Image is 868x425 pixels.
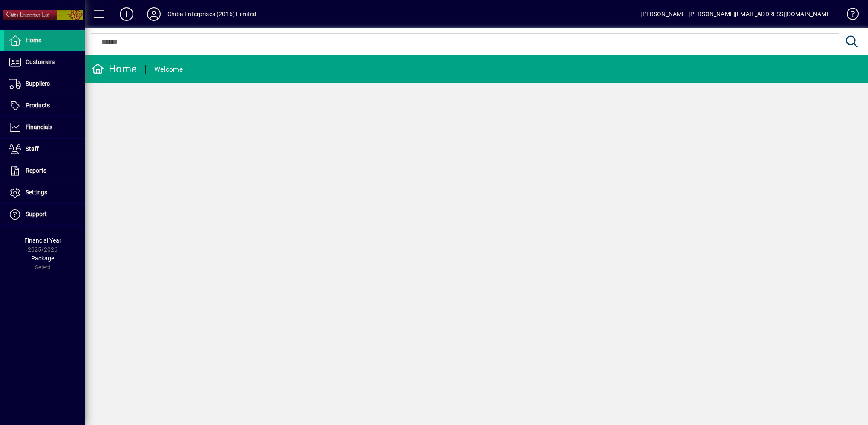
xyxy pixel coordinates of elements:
[26,211,47,217] span: Support
[24,237,61,244] span: Financial Year
[31,255,54,262] span: Package
[26,58,55,65] span: Customers
[4,139,85,160] a: Staff
[840,2,857,29] a: Knowledge Base
[154,63,183,76] div: Welcome
[113,6,140,22] button: Add
[4,204,85,225] a: Support
[26,189,47,196] span: Settings
[4,95,85,116] a: Products
[26,37,41,43] span: Home
[26,80,50,87] span: Suppliers
[26,124,52,130] span: Financials
[92,62,137,76] div: Home
[26,102,50,109] span: Products
[4,182,85,203] a: Settings
[26,167,46,174] span: Reports
[4,73,85,95] a: Suppliers
[4,160,85,182] a: Reports
[640,7,832,21] div: [PERSON_NAME] [PERSON_NAME][EMAIL_ADDRESS][DOMAIN_NAME]
[4,52,85,73] a: Customers
[4,117,85,138] a: Financials
[26,145,39,152] span: Staff
[167,7,257,21] div: Chiba Enterprises (2016) Limited
[140,6,167,22] button: Profile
